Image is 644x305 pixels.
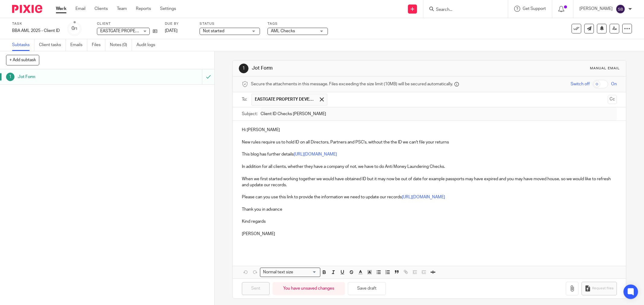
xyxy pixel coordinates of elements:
p: Please can you use this link to provide the information we need to update our records [242,194,617,200]
a: [URL][DOMAIN_NAME] [294,152,337,156]
div: Search for option [260,268,320,277]
h1: Jot Form [252,65,442,71]
p: In addition for all clients, whether they have a company of not, we have to do Anti Money Launder... [242,164,617,170]
h1: Jot Form [18,72,137,81]
p: Hi [PERSON_NAME] [242,127,617,133]
button: Cc [608,95,617,104]
a: Team [117,6,127,12]
div: 1 [6,73,14,81]
span: Get Support [523,7,546,11]
span: Secure the attachments in this message. Files exceeding the size limit (10MB) will be secured aut... [251,81,453,87]
p: New rules require us to hold ID on all Directors, Partners and PSC's, without the the ID we can't... [242,139,617,145]
div: BBA AML 2025 - Client ID [12,28,60,34]
label: Status [200,21,260,26]
p: [PERSON_NAME] [242,231,617,237]
button: + Add subtask [6,55,39,65]
button: Request files [582,282,617,295]
label: Subject: [242,111,258,117]
a: Work [56,6,66,12]
div: Manual email [590,66,620,71]
input: Search for option [295,269,317,275]
a: Reports [136,6,151,12]
a: Notes (0) [110,39,132,51]
div: 0 [72,25,78,32]
span: AML Checks [271,29,295,33]
label: To: [242,96,248,102]
span: EASTGATE PROPERTY DEVELOPMENT LIMITED [100,29,191,33]
p: Thank you in advance [242,206,617,212]
span: Normal text size [261,269,294,275]
span: Not started [203,29,224,33]
a: Clients [95,6,108,12]
a: Subtasks [12,39,34,51]
img: Pixie [12,5,42,13]
span: On [611,81,617,87]
span: Switch off [571,81,590,87]
p: This blog has further details [242,151,617,157]
label: Client [97,21,157,26]
small: /1 [74,27,78,30]
img: svg%3E [616,4,625,14]
div: You have unsaved changes [273,282,345,295]
button: Save draft [348,282,386,295]
a: [URL][DOMAIN_NAME] [402,195,445,199]
label: Tags [268,21,328,26]
p: When we first started working together we would have obtained ID but it may now be out of date fo... [242,176,617,188]
a: Audit logs [136,39,160,51]
p: [PERSON_NAME] [579,6,613,12]
p: Kind regards [242,219,617,225]
a: Email [75,6,85,12]
span: [DATE] [165,29,178,33]
div: 1 [239,64,248,73]
input: Sent [242,282,270,295]
a: Client tasks [39,39,66,51]
span: EASTGATE PROPERTY DEVELOPMENT LIMITED [255,96,315,102]
input: Search [435,7,490,13]
label: Task [12,21,60,26]
label: Due by [165,21,192,26]
a: Emails [70,39,87,51]
a: Files [92,39,105,51]
a: Settings [160,6,176,12]
span: Request files [592,286,614,291]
